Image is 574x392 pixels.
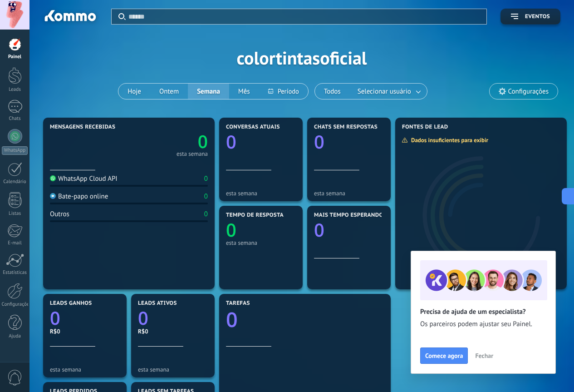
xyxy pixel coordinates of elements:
text: 0 [50,305,60,330]
text: 0 [226,306,238,333]
span: Tempo de resposta [226,212,284,218]
div: esta semana [50,366,120,373]
a: 0 [138,305,208,330]
div: esta semana [226,190,296,197]
div: Ajuda [2,333,28,339]
div: Dados insuficientes para exibir [402,136,495,144]
text: 0 [314,129,324,154]
div: Configurações [2,302,28,308]
div: Estatísticas [2,270,28,276]
div: Leads [2,87,28,93]
div: Outros [50,210,69,218]
button: Selecionar usuário [350,84,427,99]
div: Chats [2,116,28,122]
div: esta semana [177,152,208,156]
span: Comece agora [425,352,463,359]
div: Painel [2,54,28,60]
div: WhatsApp Cloud API [50,174,118,183]
div: 0 [204,174,208,183]
div: E-mail [2,240,28,246]
span: Fechar [475,352,493,359]
div: Listas [2,211,28,217]
span: Conversas atuais [226,124,280,130]
span: Tarefas [226,300,250,307]
text: 0 [226,217,236,242]
div: 0 [204,210,208,218]
img: WhatsApp Cloud API [50,175,56,181]
div: 0 [204,192,208,201]
h2: Precisa de ajuda de um especialista? [420,308,546,316]
text: 0 [198,129,208,154]
div: WhatsApp [2,146,28,155]
a: 0 [50,305,120,330]
div: Calendário [2,179,28,185]
span: Fontes de lead [402,124,448,130]
button: Fechar [471,349,497,362]
div: esta semana [314,190,384,197]
span: Eventos [525,14,550,20]
span: Mais tempo esperando [314,212,383,218]
button: Mês [229,84,259,99]
button: Eventos [500,9,560,25]
div: R$0 [138,327,208,335]
button: Hoje [118,84,150,99]
span: Chats sem respostas [314,124,378,130]
div: Bate-papo online [50,192,108,201]
a: 0 [226,306,384,333]
div: R$0 [50,327,120,335]
button: Ontem [150,84,188,99]
span: Leads ativos [138,300,177,307]
button: Período [259,84,308,99]
span: Mensagens recebidas [50,124,115,130]
span: Os parceiros podem ajustar seu Painel. [420,320,546,329]
div: esta semana [226,239,296,246]
img: Bate-papo online [50,193,56,199]
a: 0 [129,129,208,154]
button: Comece agora [420,347,468,364]
button: Todos [315,84,350,99]
text: 0 [314,217,324,242]
text: 0 [138,305,148,330]
span: Selecionar usuário [356,85,413,98]
span: Leads ganhos [50,300,92,307]
button: Semana [188,84,229,99]
text: 0 [226,129,236,154]
span: Configurações [508,88,549,95]
div: esta semana [138,366,208,373]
